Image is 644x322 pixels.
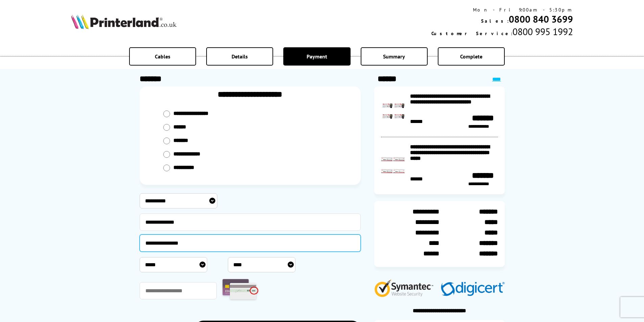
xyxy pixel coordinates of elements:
[460,53,482,60] span: Complete
[232,53,248,60] span: Details
[512,25,573,38] span: 0800 995 1992
[431,30,512,36] span: Customer Service:
[481,18,509,24] span: Sales:
[71,14,176,29] img: Printerland Logo
[307,53,327,60] span: Payment
[509,13,573,25] a: 0800 840 3699
[431,7,573,13] div: Mon - Fri 9:00am - 5:30pm
[383,53,405,60] span: Summary
[155,53,170,60] span: Cables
